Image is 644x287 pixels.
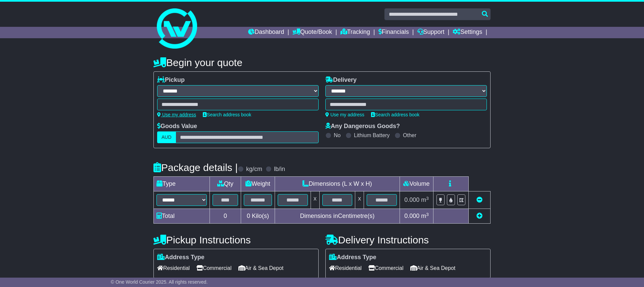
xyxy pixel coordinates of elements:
a: Quote/Book [292,27,332,38]
a: Add new item [476,213,482,219]
a: Search address book [371,112,419,117]
td: Type [154,177,210,191]
span: 0 [247,213,250,219]
span: Commercial [368,263,403,273]
sup: 3 [426,212,429,217]
h4: Delivery Instructions [325,234,491,245]
span: Residential [329,263,362,273]
a: Dashboard [248,27,284,38]
label: Address Type [157,254,204,261]
td: Qty [210,177,241,191]
h4: Package details | [153,162,238,173]
span: 0.000 [404,196,419,203]
a: Settings [453,27,482,38]
td: Kilo(s) [241,209,275,224]
label: No [334,132,340,138]
td: Total [154,209,210,224]
label: kg/cm [246,166,262,173]
label: Address Type [329,254,376,261]
label: Any Dangerous Goods? [325,123,400,130]
a: Tracking [340,27,370,38]
label: Pickup [157,76,185,84]
td: 0 [210,209,241,224]
span: m [421,196,429,203]
a: Remove this item [476,196,482,203]
label: lb/in [274,166,285,173]
a: Support [417,27,445,38]
span: Air & Sea Depot [238,263,284,273]
td: Volume [400,177,433,191]
label: Goods Value [157,123,197,130]
a: Use my address [157,112,196,117]
span: 0.000 [404,213,419,219]
td: Dimensions in Centimetre(s) [275,209,400,224]
a: Search address book [203,112,251,117]
span: Residential [157,263,190,273]
a: Financials [378,27,409,38]
sup: 3 [426,196,429,201]
label: Lithium Battery [354,132,390,138]
span: Commercial [196,263,231,273]
td: x [311,191,319,209]
label: AUD [157,131,176,143]
a: Use my address [325,112,364,117]
span: Air & Sea Depot [410,263,456,273]
td: x [355,191,364,209]
h4: Pickup Instructions [153,234,319,245]
label: Delivery [325,76,357,84]
td: Dimensions (L x W x H) [275,177,400,191]
label: Other [403,132,416,138]
h4: Begin your quote [153,57,491,68]
span: © One World Courier 2025. All rights reserved. [111,279,208,285]
td: Weight [241,177,275,191]
span: m [421,213,429,219]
